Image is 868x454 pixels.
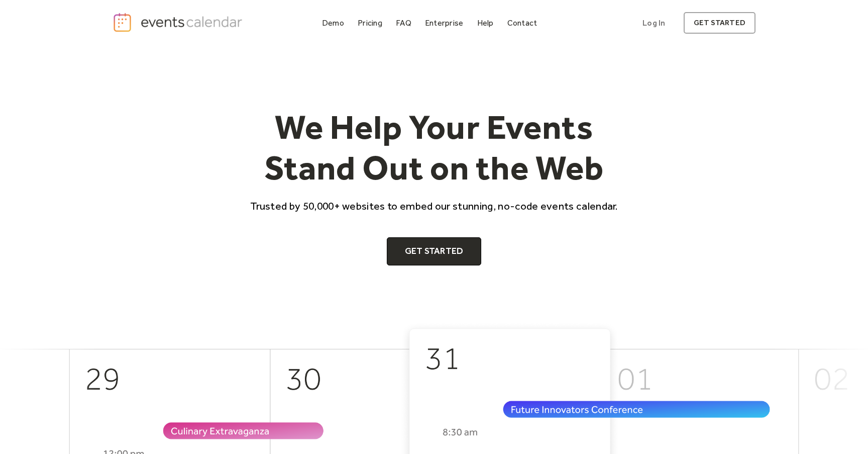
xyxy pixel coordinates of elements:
a: Demo [318,16,348,30]
a: Log In [632,12,675,34]
a: Help [473,16,498,30]
a: Contact [503,16,541,30]
div: Demo [322,20,344,26]
div: Enterprise [425,20,463,26]
a: home [113,12,245,33]
a: Get Started [387,237,482,265]
div: Contact [507,20,537,26]
a: Pricing [354,16,386,30]
h1: We Help Your Events Stand Out on the Web [241,107,627,189]
a: Enterprise [421,16,467,30]
a: get started [684,12,755,34]
a: FAQ [392,16,415,30]
div: FAQ [396,20,411,26]
p: Trusted by 50,000+ websites to embed our stunning, no-code events calendar. [241,199,627,213]
div: Pricing [358,20,382,26]
div: Help [477,20,494,26]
